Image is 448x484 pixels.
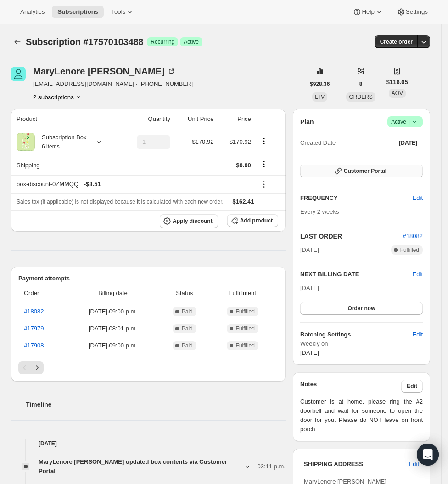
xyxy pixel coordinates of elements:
span: [DATE] [399,139,417,147]
span: Paid [182,308,193,315]
button: Product actions [257,136,271,146]
h3: SHIPPING ADDRESS [304,460,409,469]
nav: Pagination [18,361,278,374]
th: Quantity [119,109,173,129]
span: Subscription #17570103488 [26,37,143,47]
h2: Plan [300,117,314,126]
button: Edit [401,380,423,393]
span: Edit [407,382,417,390]
span: AOV [392,90,403,97]
button: Customer Portal [300,165,423,177]
span: Customer Portal [344,167,386,175]
span: [DATE] · 08:01 p.m. [69,324,157,333]
th: Unit Price [173,109,216,129]
span: Fulfillment [213,289,273,298]
h6: Batching Settings [300,330,413,339]
span: | [409,118,410,125]
span: $162.41 [233,198,254,205]
span: Order now [347,305,375,312]
span: $170.92 [192,138,213,145]
div: box-discount-0ZMMQQ [17,180,251,189]
button: Product actions [33,92,83,102]
span: MaryLenore [PERSON_NAME] updated box contents via Customer Portal [39,457,243,476]
h3: Notes [300,380,401,393]
span: Tools [111,8,125,16]
span: Edit [413,330,423,339]
a: #17979 [24,325,44,332]
span: 8 [359,80,363,88]
span: Billing date [69,289,157,298]
span: Every 2 weeks [300,208,339,215]
button: Edit [403,457,425,472]
button: 8 [354,78,368,91]
button: Apply discount [160,214,218,228]
div: Open Intercom Messenger [417,444,439,466]
span: Fulfilled [236,325,255,332]
h2: LAST ORDER [300,232,403,241]
span: Fulfilled [236,342,255,349]
span: Created Date [300,138,336,148]
img: product img [17,133,35,151]
button: Tools [106,6,140,18]
span: [DATE] · 09:00 p.m. [69,307,157,316]
button: Edit [413,270,423,279]
span: Analytics [20,8,45,16]
span: [DATE] [300,245,319,255]
span: Add product [240,217,273,224]
span: Fulfilled [236,308,255,315]
span: Settings [406,8,428,16]
span: [DATE] [300,285,319,291]
span: $170.92 [230,138,251,145]
span: [DATE] · 09:00 p.m. [69,341,157,350]
span: $0.00 [236,162,251,169]
small: 6 items [42,143,60,150]
a: #18082 [403,233,423,239]
button: Settings [391,6,433,18]
th: Price [216,109,253,129]
span: Subscriptions [57,8,98,16]
span: Create order [380,38,413,46]
div: Subscription Box [35,133,87,151]
span: Sales tax (if applicable) is not displayed because it is calculated with each new order. [17,199,224,205]
button: Subscriptions [11,35,24,48]
div: MaryLenore [PERSON_NAME] [33,67,176,76]
h2: Payment attempts [18,274,278,283]
button: $928.36 [304,78,335,91]
button: Create order [375,35,418,48]
button: Add product [227,214,278,227]
button: [DATE] [393,137,423,149]
h2: FREQUENCY [300,194,413,203]
span: Weekly on [300,339,423,348]
span: Status [162,289,207,298]
span: - $8.51 [84,180,101,189]
h2: Timeline [26,400,286,409]
th: Product [11,109,119,129]
span: Active [184,38,199,46]
button: Next [31,361,44,374]
span: Apply discount [173,217,213,225]
span: ORDERS [349,94,372,100]
button: #18082 [403,232,423,241]
span: Paid [182,342,193,349]
a: #18082 [24,308,44,315]
span: Edit [413,194,423,203]
th: Shipping [11,155,119,175]
button: Edit [407,327,428,342]
h4: [DATE] [11,439,286,448]
span: 03:11 p.m. [258,462,286,471]
button: Analytics [15,6,50,18]
h2: NEXT BILLING DATE [300,270,413,279]
button: Help [347,6,389,18]
span: Fulfilled [400,246,419,254]
button: MaryLenore [PERSON_NAME] updated box contents via Customer Portal [39,457,252,476]
button: Shipping actions [257,159,271,169]
span: [DATE] [300,349,319,356]
span: Active [391,117,419,126]
button: Subscriptions [52,6,104,18]
span: $928.36 [310,80,330,88]
span: LTV [315,94,325,100]
span: Customer is at home, please ring the #2 doorbell and wait for someone to open the door for you. P... [300,397,423,434]
span: Help [362,8,374,16]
